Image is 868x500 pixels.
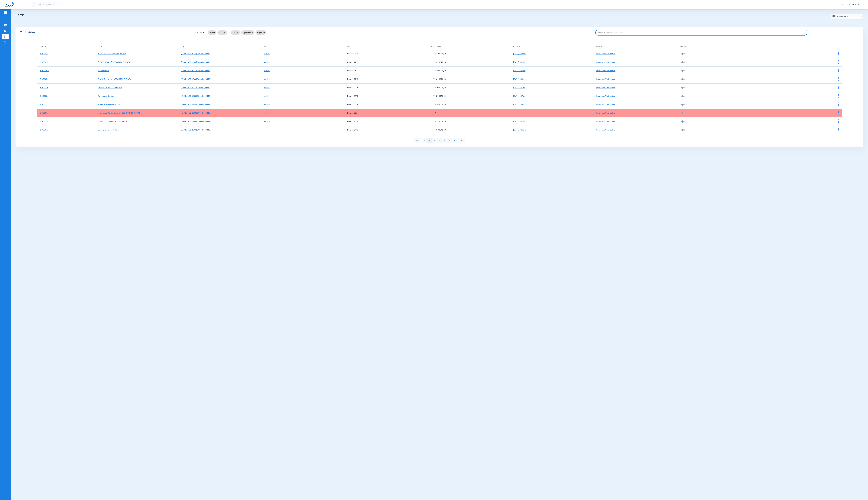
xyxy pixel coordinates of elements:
[40,53,48,55] a: 31000022
[513,121,525,122] a: [DATE] 8:17am
[264,129,270,131] a: Active
[427,100,510,109] td: [TECHNICAL_ID]
[40,45,95,48] div: Office Id
[838,69,839,72] img: group-dot-blue.svg
[595,30,807,36] input: SEARCH office ID, email, name
[596,45,676,48] div: Products
[513,129,526,131] a: [DATE] 8:10am
[40,70,49,72] a: 31000000
[264,45,344,48] div: Status
[344,84,427,92] td: Dentrix 24.18
[679,45,688,48] div: AutoSend Tx
[458,138,465,143] li: Last
[838,119,839,123] img: group-dot-blue.svg
[98,87,122,89] a: Romeoville Smiles Dentistry
[838,77,839,81] img: group-dot-blue.svg
[231,30,266,35] mat-chip-listbox: pms-filters
[344,50,427,58] td: Dentrix 24.18
[344,117,427,126] td: Dentrix 24.18
[513,61,525,63] a: [DATE] 8:17am
[831,14,863,19] button: [DATE] - [DATE]
[838,94,839,98] img: group-dot-blue.svg
[181,112,210,114] a: [EMAIL_ADDRESS][DOMAIN_NAME]
[181,61,210,63] a: [EMAIL_ADDRESS][DOMAIN_NAME]
[596,45,602,48] div: Products
[596,121,616,122] a: Insurance Verification
[344,126,427,134] td: Dentrix 24.18
[596,61,616,63] a: Insurance Verification
[838,128,839,131] img: group-dot-blue.svg
[264,61,270,63] a: Active
[40,45,46,48] div: Office Id
[40,129,48,131] a: 31000013
[427,84,510,92] td: [TECHNICAL_ID]
[838,111,839,114] img: group-dot-blue.svg
[40,104,48,106] a: 31000012
[264,78,270,80] a: Active
[424,140,425,141] img: arrow-left-blue.svg
[181,78,210,80] a: [EMAIL_ADDRESS][DOMAIN_NAME]
[181,70,210,72] a: [EMAIL_ADDRESS][DOMAIN_NAME]
[454,140,455,141] img: arrow-right-blue.svg
[679,45,759,48] div: AutoSend Tx
[264,104,270,106] a: Active
[98,61,131,63] a: [PERSON_NAME][GEOGRAPHIC_DATA]
[98,129,119,131] a: Springfield Dental Care
[427,50,510,58] td: [TECHNICAL_ID]
[181,95,210,97] a: [EMAIL_ADDRESS][DOMAIN_NAME]
[40,121,48,122] a: 31000014
[832,15,835,18] img: date.svg
[347,45,427,48] div: PMS
[838,52,839,55] img: group-dot-blue.svg
[98,53,126,55] a: Mokena Crossings Family Dental
[233,31,239,34] span: Dentrix
[34,3,36,6] img: Search Icon
[432,138,437,143] li: 2
[430,45,441,48] div: Service Version
[414,138,421,143] li: First
[596,112,616,114] a: Insurance Verification
[181,45,261,48] div: Login
[15,14,863,16] h2: Admin
[210,31,215,34] span: Active
[513,112,517,114] span: -
[264,45,269,48] div: Status
[208,30,227,35] mat-chip-listbox: status-filters
[194,31,206,34] span: Quick Filters:
[838,60,839,64] img: group-dot-blue.svg
[264,121,270,122] a: Active
[40,112,48,114] a: 31000033
[596,87,616,89] a: Insurance Verification
[427,75,510,84] td: [TECHNICAL_ID]
[442,138,447,143] li: 4
[219,31,225,34] span: Inactive
[33,2,65,7] input: Search for patients
[181,104,210,106] a: [EMAIL_ADDRESS][DOMAIN_NAME]
[427,67,510,75] td: [TECHNICAL_ID]
[98,70,109,72] a: ZuubDentrix
[3,11,8,14] img: hamburger-icon
[427,138,432,143] li: 1
[98,121,127,122] a: Oswego Commons Family Dental
[596,95,616,97] a: Insurance Verification
[596,53,616,55] a: Insurance Verification
[344,75,427,84] td: Dentrix 24.18
[596,129,616,131] a: Insurance Verification
[513,87,525,89] a: [DATE] 8:17am
[344,67,427,75] td: Dentrix 23.7
[838,86,839,89] img: group-dot-blue.svg
[98,104,121,106] a: Peoria Family Dental Care
[264,53,270,55] a: Active
[513,70,525,72] a: [DATE] 8:17am
[181,87,210,89] a: [EMAIL_ADDRESS][DOMAIN_NAME]
[437,138,442,143] li: 3
[838,103,839,106] img: group-dot-blue.svg
[427,117,510,126] td: [TECHNICAL_ID]
[5,2,14,7] img: Zuub Logo
[430,45,510,48] div: Service Version
[264,95,270,97] a: Active
[513,53,526,55] a: [DATE] 8:18am
[40,78,49,80] a: 31000030
[427,92,510,100] td: [TECHNICAL_ID]
[257,31,265,34] span: Eaglesoft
